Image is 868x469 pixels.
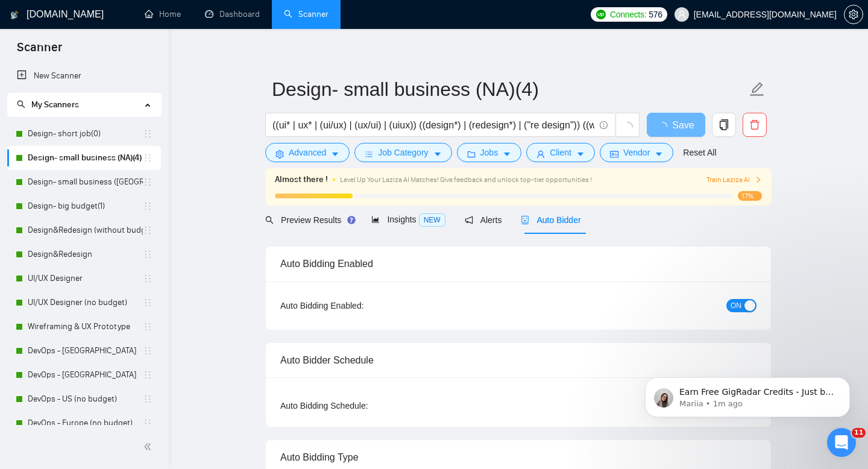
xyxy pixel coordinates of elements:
[280,399,439,412] div: Auto Bidding Schedule:
[143,250,153,259] span: holder
[365,150,373,159] span: bars
[145,9,181,19] a: homeHome
[25,274,202,299] div: ✅ How To: Connect your agency to [DOMAIN_NAME]
[143,441,156,453] span: double-left
[143,19,168,43] img: Profile image for Oleksandr
[17,64,151,88] a: New Scanner
[28,170,143,194] a: Design- small business ([GEOGRAPHIC_DATA])(4)
[844,10,863,19] a: setting
[7,266,161,291] li: UI/UX Designer
[610,8,646,21] span: Connects:
[480,146,498,159] span: Jobs
[683,146,716,159] a: Reset All
[10,5,19,25] img: logo
[189,19,213,43] img: Profile image for Dima
[749,81,765,97] span: edit
[143,274,153,283] span: holder
[465,216,473,224] span: notification
[28,122,143,146] a: Design- short job(0)
[378,146,428,159] span: Job Category
[346,215,357,225] div: Tooltip anchor
[706,174,762,186] button: Train Laziza AI
[28,146,143,170] a: Design- small business (NA)(4)
[28,194,143,218] a: Design- big budget(1)
[731,299,741,312] span: ON
[371,215,380,224] span: area-chart
[80,358,160,406] button: Messages
[280,343,756,377] div: Auto Bidder Schedule
[521,216,529,224] span: robot
[672,118,694,133] span: Save
[852,428,866,438] span: 11
[25,309,202,334] div: 🔠 GigRadar Search Syntax: Query Operators for Optimized Job Searches
[27,388,54,397] span: Home
[550,146,571,159] span: Client
[844,10,863,19] span: setting
[576,150,585,159] span: caret-down
[627,352,868,436] iframe: To enrich screen reader interactions, please activate Accessibility in Grammarly extension settings
[622,122,633,133] span: loading
[467,150,476,159] span: folder
[143,177,153,187] span: holder
[17,240,224,264] button: Search for help
[24,23,43,42] img: logo
[265,215,352,225] span: Preview Results
[284,9,329,19] a: searchScanner
[658,122,672,131] span: loading
[7,64,161,88] li: New Scanner
[433,150,442,159] span: caret-down
[610,150,618,159] span: idcard
[457,143,522,162] button: folderJobscaret-down
[503,150,511,159] span: caret-down
[738,191,762,201] span: 17%
[143,153,153,163] span: holder
[7,315,161,339] li: Wireframing & UX Prototype
[600,121,608,129] span: info-circle
[340,175,592,184] span: Level Up Your Laziza AI Matches! Give feedback and unlock top-tier opportunities !
[755,176,762,183] span: right
[265,216,274,224] span: search
[536,150,545,159] span: user
[28,242,143,266] a: Design&Redesign
[521,215,580,225] span: Auto Bidder
[25,206,201,218] div: We typically reply in under a minute
[28,315,143,339] a: Wireframing & UX Prototype
[7,170,161,194] li: Design- small business (Europe)(4)
[28,339,143,363] a: DevOps - [GEOGRAPHIC_DATA]
[655,150,663,159] span: caret-down
[143,346,153,356] span: holder
[143,129,153,139] span: holder
[7,39,72,64] span: Scanner
[272,74,747,104] input: Scanner name...
[25,246,98,259] span: Search for help
[17,100,25,109] span: search
[166,19,190,43] img: Profile image for Nazar
[31,99,79,110] span: My Scanners
[191,388,210,397] span: Help
[712,119,735,130] span: copy
[25,344,202,356] div: 👑 Laziza AI - Job Pre-Qualification
[827,428,856,457] iframe: To enrich screen reader interactions, please activate Accessibility in Grammarly extension settings
[371,215,445,224] span: Insights
[24,86,217,147] p: Hi [PERSON_NAME][EMAIL_ADDRESS][DOMAIN_NAME] 👋
[143,225,153,235] span: holder
[205,9,260,19] a: dashboardDashboard
[600,143,673,162] button: idcardVendorcaret-down
[272,118,594,133] input: Search Freelance Jobs...
[596,10,606,19] img: upwork-logo.png
[7,194,161,218] li: Design- big budget(1)
[678,10,686,19] span: user
[12,183,229,228] div: Send us a messageWe typically reply in under a minute
[331,150,339,159] span: caret-down
[7,218,161,242] li: Design&Redesign (without budget)
[7,411,161,435] li: DevOps - Europe (no budget)
[743,119,766,130] span: delete
[143,201,153,211] span: holder
[275,150,284,159] span: setting
[280,247,756,281] div: Auto Bidding Enabled
[465,215,502,225] span: Alerts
